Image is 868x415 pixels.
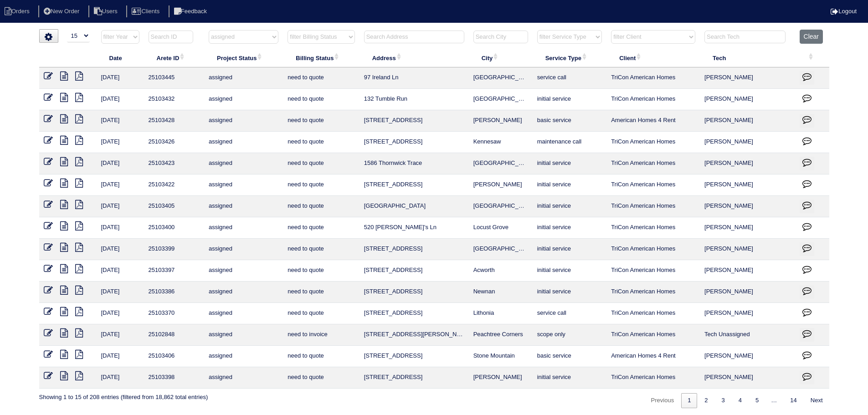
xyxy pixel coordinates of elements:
[360,174,469,196] td: [STREET_ADDRESS]
[169,5,214,18] li: Feedback
[38,8,87,15] a: New Order
[469,260,533,282] td: Acworth
[144,260,204,282] td: 25103397
[360,303,469,324] td: [STREET_ADDRESS]
[283,174,359,196] td: need to quote
[364,31,464,43] input: Search Address
[795,48,829,67] th: : activate to sort column ascending
[144,132,204,153] td: 25103426
[804,393,829,408] a: Next
[39,389,208,401] div: Showing 1 to 15 of 208 entries (filtered from 18,862 total entries)
[204,174,283,196] td: assigned
[360,282,469,303] td: [STREET_ADDRESS]
[97,303,144,324] td: [DATE]
[700,282,795,303] td: [PERSON_NAME]
[698,393,714,408] a: 2
[700,67,795,89] td: [PERSON_NAME]
[533,153,606,174] td: initial service
[283,367,359,389] td: need to quote
[533,303,606,324] td: service call
[360,132,469,153] td: [STREET_ADDRESS]
[606,67,700,89] td: TriCon American Homes
[606,217,700,239] td: TriCon American Homes
[144,303,204,324] td: 25103370
[126,5,167,18] li: Clients
[606,346,700,367] td: American Homes 4 Rent
[97,367,144,389] td: [DATE]
[700,153,795,174] td: [PERSON_NAME]
[144,89,204,110] td: 25103432
[360,217,469,239] td: 520 [PERSON_NAME]'s Ln
[700,324,795,346] td: Tech Unassigned
[144,217,204,239] td: 25103400
[204,48,283,67] th: Project Status: activate to sort column ascending
[204,282,283,303] td: assigned
[283,67,359,89] td: need to quote
[283,153,359,174] td: need to quote
[469,282,533,303] td: Newnan
[204,196,283,217] td: assigned
[204,132,283,153] td: assigned
[144,239,204,260] td: 25103399
[469,132,533,153] td: Kennesaw
[204,239,283,260] td: assigned
[97,239,144,260] td: [DATE]
[283,260,359,282] td: need to quote
[533,48,606,67] th: Service Type: activate to sort column ascending
[700,89,795,110] td: [PERSON_NAME]
[360,89,469,110] td: 132 Tumble Run
[97,260,144,282] td: [DATE]
[681,393,697,408] a: 1
[97,324,144,346] td: [DATE]
[533,217,606,239] td: initial service
[533,282,606,303] td: initial service
[204,324,283,346] td: assigned
[360,48,469,67] th: Address: activate to sort column ascending
[606,303,700,324] td: TriCon American Homes
[97,153,144,174] td: [DATE]
[144,153,204,174] td: 25103423
[606,89,700,110] td: TriCon American Homes
[831,8,857,15] a: Logout
[645,393,681,408] a: Previous
[533,174,606,196] td: initial service
[533,132,606,153] td: maintenance call
[533,196,606,217] td: initial service
[749,393,765,408] a: 5
[144,174,204,196] td: 25103422
[469,303,533,324] td: Lithonia
[469,367,533,389] td: [PERSON_NAME]
[533,260,606,282] td: initial service
[700,239,795,260] td: [PERSON_NAME]
[144,346,204,367] td: 25103406
[606,239,700,260] td: TriCon American Homes
[97,48,144,67] th: Date
[360,196,469,217] td: [GEOGRAPHIC_DATA]
[283,282,359,303] td: need to quote
[283,239,359,260] td: need to quote
[204,303,283,324] td: assigned
[606,132,700,153] td: TriCon American Homes
[204,260,283,282] td: assigned
[126,8,167,15] a: Clients
[97,67,144,89] td: [DATE]
[204,110,283,132] td: assigned
[606,48,700,67] th: Client: activate to sort column ascending
[38,5,87,18] li: New Order
[97,346,144,367] td: [DATE]
[732,393,748,408] a: 4
[283,89,359,110] td: need to quote
[533,239,606,260] td: initial service
[283,110,359,132] td: need to quote
[700,196,795,217] td: [PERSON_NAME]
[88,5,125,18] li: Users
[469,346,533,367] td: Stone Mountain
[283,48,359,67] th: Billing Status: activate to sort column ascending
[606,174,700,196] td: TriCon American Homes
[700,260,795,282] td: [PERSON_NAME]
[700,48,795,67] th: Tech
[533,367,606,389] td: initial service
[469,217,533,239] td: Locust Grove
[533,324,606,346] td: scope only
[283,196,359,217] td: need to quote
